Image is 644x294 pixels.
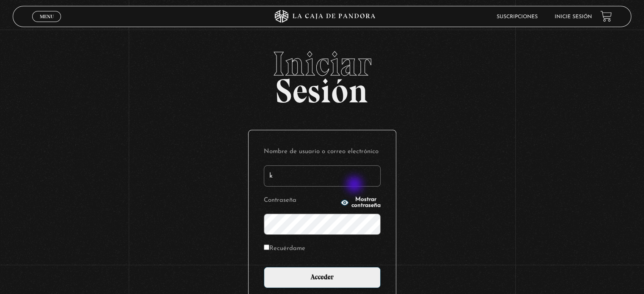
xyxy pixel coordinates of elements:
[13,47,631,81] span: Iniciar
[37,21,57,27] span: Cerrar
[264,146,381,159] label: Nombre de usuario o correo electrónico
[340,197,381,209] button: Mostrar contraseña
[264,267,381,288] input: Acceder
[264,194,338,207] label: Contraseña
[497,14,538,19] a: Suscripciones
[555,14,592,19] a: Inicie sesión
[600,11,612,22] a: View your shopping cart
[13,47,631,101] h2: Sesión
[351,197,381,209] span: Mostrar contraseña
[264,242,305,256] label: Recuérdame
[40,14,54,19] span: Menu
[264,245,269,250] input: Recuérdame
